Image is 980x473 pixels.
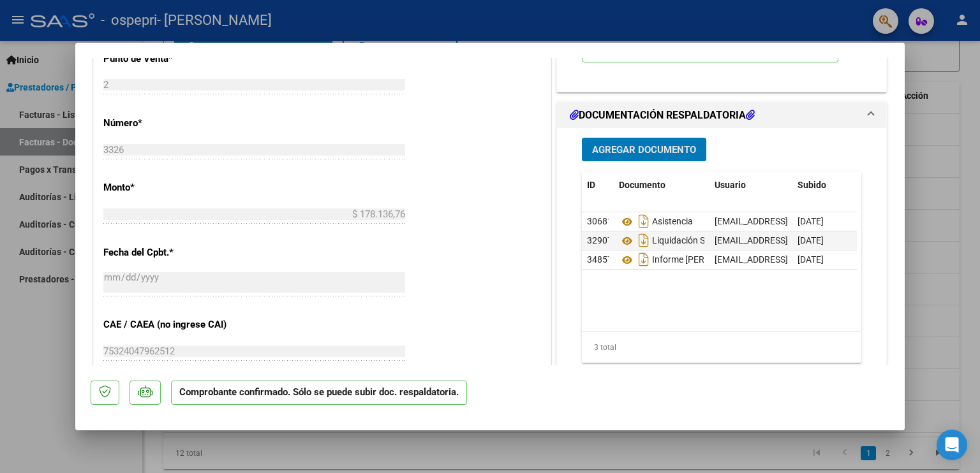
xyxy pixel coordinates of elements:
[619,217,693,227] span: Asistencia
[587,216,612,226] span: 30681
[587,235,612,245] span: 32907
[715,180,746,190] span: Usuario
[798,254,824,265] span: [DATE]
[582,331,861,363] div: 3 total
[937,430,967,460] div: Open Intercom Messenger
[635,230,652,251] i: Descargar documento
[103,116,235,131] p: Número
[570,108,755,123] h1: DOCUMENTACIÓN RESPALDATORIA
[635,211,652,231] i: Descargar documento
[103,52,235,66] p: Punto de Venta
[103,245,235,260] p: Fecha del Cpbt.
[557,128,886,393] div: DOCUMENTACIÓN RESPALDATORIA
[103,317,235,332] p: CAE / CAEA (no ingrese CAI)
[798,180,826,190] span: Subido
[614,171,709,199] datatable-header-cell: Documento
[557,103,886,128] mat-expansion-panel-header: DOCUMENTACIÓN RESPALDATORIA
[619,255,754,265] span: Informe [PERSON_NAME]
[798,216,824,226] span: [DATE]
[171,381,467,405] p: Comprobante confirmado. Sólo se puede subir doc. respaldatoria.
[587,254,612,265] span: 34857
[715,235,931,245] span: [EMAIL_ADDRESS][DOMAIN_NAME] - [PERSON_NAME]
[715,216,931,226] span: [EMAIL_ADDRESS][DOMAIN_NAME] - [PERSON_NAME]
[792,171,856,199] datatable-header-cell: Subido
[592,144,696,156] span: Agregar Documento
[582,138,706,161] button: Agregar Documento
[619,236,712,246] span: Liquidación Sia
[582,171,614,199] datatable-header-cell: ID
[587,180,595,190] span: ID
[635,249,652,270] i: Descargar documento
[619,180,665,190] span: Documento
[103,180,235,195] p: Monto
[715,254,931,265] span: [EMAIL_ADDRESS][DOMAIN_NAME] - [PERSON_NAME]
[798,235,824,245] span: [DATE]
[709,171,792,199] datatable-header-cell: Usuario
[856,171,920,199] datatable-header-cell: Acción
